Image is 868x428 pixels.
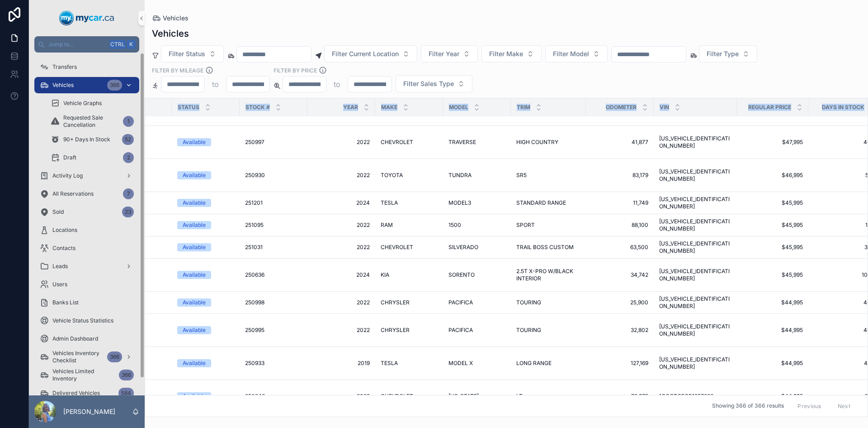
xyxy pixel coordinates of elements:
[516,199,566,207] span: STANDARD RANGE
[516,360,580,367] a: LONG RANGE
[448,199,471,207] span: MODEL3
[591,393,648,400] a: 73,975
[381,221,438,229] a: RAM
[448,244,505,251] a: SILVERADO
[34,367,139,383] a: Vehicles Limited Inventory366
[34,186,139,202] a: All Reservations7
[659,196,731,210] a: [US_VEHICLE_IDENTIFICATION_NUMBER]
[591,360,648,367] span: 127,169
[742,172,803,179] span: $46,995
[381,360,438,367] a: TESLA
[448,393,505,400] a: [US_STATE]
[659,168,731,183] span: [US_VEHICLE_IDENTIFICATION_NUMBER]
[177,243,234,251] a: Available
[343,104,358,111] span: Year
[659,356,731,370] a: [US_VEHICLE_IDENTIFICATION_NUMBER]
[448,271,505,279] a: SORENTO
[109,40,126,49] span: Ctrl
[245,139,302,146] a: 250997
[591,299,648,306] span: 25,900
[381,139,413,146] span: CHEVROLET
[177,199,234,207] a: Available
[659,393,713,400] span: 1GCGTCECP1257828
[381,271,438,279] a: KIA
[177,271,234,279] a: Available
[34,204,139,220] a: Sold23
[34,240,139,256] a: Contacts
[45,131,139,148] a: 90+ Days In Stock52
[313,299,370,306] a: 2022
[177,298,234,307] a: Available
[34,313,139,329] a: Vehicle Status Statistics
[245,299,264,306] span: 250998
[63,100,102,107] span: Vehicle Graphs
[183,138,206,146] div: Available
[449,104,468,111] span: Model
[822,104,864,111] span: Days In Stock
[517,104,530,111] span: Trim
[742,360,803,367] a: $44,995
[313,327,370,334] a: 2022
[183,298,206,307] div: Available
[245,221,264,229] span: 251095
[659,135,731,149] a: [US_VEHICLE_IDENTIFICATION_NUMBER]
[742,327,803,334] span: $44,995
[403,79,454,88] span: Filter Sales Type
[122,134,134,145] div: 52
[48,41,106,48] span: Jump to...
[34,294,139,311] a: Banks List
[606,104,637,111] span: Odometer
[313,360,370,367] a: 2019
[516,244,574,251] span: TRAIL BOSS CUSTOM
[334,79,340,90] p: to
[34,349,139,365] a: Vehicles Inventory Checklist366
[448,327,473,334] span: PACIFICA
[742,271,803,279] a: $45,995
[516,393,580,400] a: LT
[381,299,438,306] a: CHRYSLER
[489,49,523,58] span: Filter Make
[659,295,731,310] a: [US_VEHICLE_IDENTIFICATION_NUMBER]
[516,268,580,282] span: 2.5T X-PRO W/BLACK INTERIOR
[448,221,505,229] a: 1500
[313,199,370,207] a: 2024
[245,221,302,229] a: 251095
[381,244,438,251] a: CHEVROLET
[245,299,302,306] a: 250998
[52,390,100,397] span: Delivered Vehicles
[381,199,398,207] span: TESLA
[742,139,803,146] span: $47,995
[245,271,302,279] a: 250636
[52,263,68,270] span: Leads
[448,299,473,306] span: PACIFICA
[177,326,234,334] a: Available
[448,172,472,179] span: TUNDRA
[381,299,410,306] span: CHRYSLER
[659,323,731,337] span: [US_VEHICLE_IDENTIFICATION_NUMBER]
[742,393,803,400] a: $44,995
[742,221,803,229] a: $45,995
[742,244,803,251] span: $45,995
[163,14,189,23] span: Vehicles
[245,172,302,179] a: 250930
[52,226,77,234] span: Locations
[52,190,94,197] span: All Reservations
[516,139,580,146] a: HIGH COUNTRY
[63,154,76,161] span: Draft
[169,49,205,58] span: Filter Status
[381,199,438,207] a: TESLA
[707,49,739,58] span: Filter Type
[381,327,438,334] a: CHRYSLER
[516,299,580,306] a: TOURING
[591,327,648,334] a: 32,802
[245,360,264,367] span: 250933
[52,317,113,324] span: Vehicle Status Statistics
[152,66,203,74] label: Filter By Mileage
[127,41,135,48] span: K
[212,79,219,90] p: to
[313,139,370,146] a: 2022
[591,271,648,279] span: 34,742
